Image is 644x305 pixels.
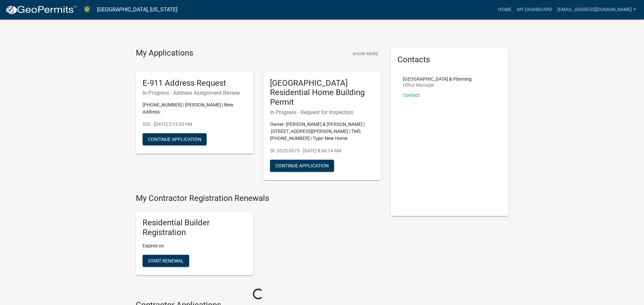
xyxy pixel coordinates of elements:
[83,5,92,14] img: Abbeville County, South Carolina
[136,194,381,281] wm-registration-list-section: My Contractor Registration Renewals
[514,3,555,16] a: My Dashboard
[350,48,381,59] button: Show More
[143,78,247,88] h5: E-911 Address Request
[270,121,374,142] p: Owner: [PERSON_NAME] & [PERSON_NAME] | [STREET_ADDRESS][PERSON_NAME] | TMS [PHONE_NUMBER] | Type:...
[143,255,189,267] button: Start Renewal
[555,3,639,16] a: [EMAIL_ADDRESS][DOMAIN_NAME]
[270,160,334,172] button: Continue Application
[143,218,247,237] h5: Residential Builder Registration
[143,90,247,96] h6: In Progress - Address Assignment Review
[403,83,472,87] p: Office Manager
[403,77,472,81] p: [GEOGRAPHIC_DATA] & Planning
[270,147,374,154] p: SF-2025-0075 - [DATE] 8:46:14 AM
[143,101,247,116] p: [PHONE_NUMBER] | [PERSON_NAME] | New Address:
[148,258,184,263] span: Start Renewal
[495,3,514,16] a: Home
[270,78,374,107] h5: [GEOGRAPHIC_DATA] Residential Home Building Permit
[97,4,177,15] a: [GEOGRAPHIC_DATA], [US_STATE]
[403,92,420,98] a: Contact
[136,194,381,203] h4: My Contractor Registration Renewals
[136,48,193,58] h4: My Applications
[143,242,247,249] p: Expires on
[397,55,501,65] h5: Contacts
[143,133,207,145] button: Continue Application
[143,121,247,128] p: 020 - [DATE] 2:13:30 PM
[270,109,374,116] h6: In Progress - Request for Inspection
